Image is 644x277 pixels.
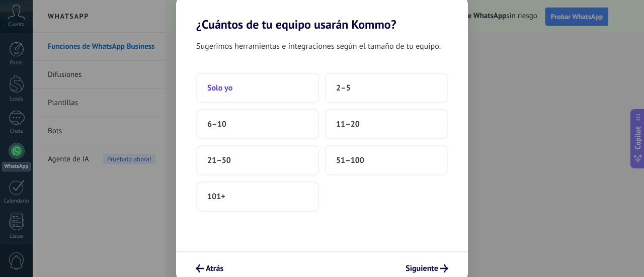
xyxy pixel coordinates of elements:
span: 51–100 [336,155,364,165]
button: Solo yo [196,73,319,103]
button: Atrás [191,260,228,277]
button: 101+ [196,181,319,212]
span: Atrás [206,265,223,272]
button: Siguiente [401,260,453,277]
button: 6–10 [196,109,319,139]
button: 21–50 [196,145,319,175]
button: 11–20 [325,109,448,139]
span: Solo yo [207,83,232,93]
span: 11–20 [336,119,360,129]
span: 2–5 [336,83,351,93]
button: 51–100 [325,145,448,175]
span: 101+ [207,192,225,202]
span: Siguiente [406,265,438,272]
button: 2–5 [325,73,448,103]
span: Sugerimos herramientas e integraciones según el tamaño de tu equipo. [196,40,441,53]
span: 6–10 [207,119,226,129]
span: 21–50 [207,155,231,165]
